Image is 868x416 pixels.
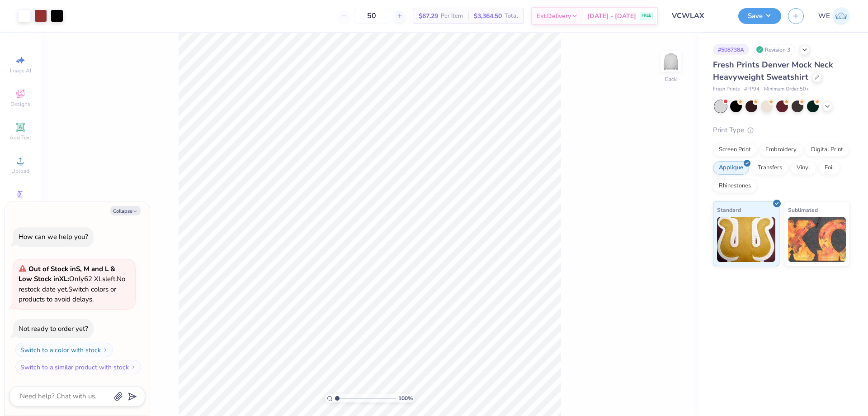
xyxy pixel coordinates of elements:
[713,161,749,175] div: Applique
[713,125,850,135] div: Print Type
[103,347,108,353] img: Switch to a color with stock
[788,217,846,262] img: Sublimated
[717,205,741,215] span: Standard
[505,11,518,21] span: Total
[419,11,438,21] span: $67.29
[15,360,141,374] button: Switch to a similar product with stock
[713,179,757,193] div: Rhinestones
[713,143,757,157] div: Screen Print
[19,264,125,304] span: Only 62 XLs left. Switch colors or products to avoid delays.
[537,11,571,21] span: Est. Delivery
[19,324,88,333] div: Not ready to order yet?
[110,206,141,215] button: Collapse
[11,167,29,175] span: Upload
[754,44,795,55] div: Revision 3
[738,8,781,24] button: Save
[832,7,850,25] img: Werrine Empeynado
[131,364,136,370] img: Switch to a similar product with stock
[10,67,31,74] span: Image AI
[19,274,125,294] span: No restock date yet.
[10,100,30,108] span: Designs
[818,7,850,25] a: WE
[713,59,833,82] span: Fresh Prints Denver Mock Neck Heavyweight Sweatshirt
[15,343,113,357] button: Switch to a color with stock
[752,161,788,175] div: Transfers
[28,264,110,273] strong: Out of Stock in S, M and L
[819,161,840,175] div: Foil
[788,205,818,215] span: Sublimated
[717,217,775,262] img: Standard
[713,86,740,93] span: Fresh Prints
[764,86,809,93] span: Minimum Order: 50 +
[9,134,31,141] span: Add Text
[642,13,651,19] span: FREE
[805,143,849,157] div: Digital Print
[354,8,389,24] input: – –
[398,394,413,402] span: 100 %
[665,75,677,83] div: Back
[791,161,816,175] div: Vinyl
[441,11,463,21] span: Per Item
[662,53,680,71] img: Back
[19,232,88,241] div: How can we help you?
[759,143,802,157] div: Embroidery
[587,11,636,21] span: [DATE] - [DATE]
[713,44,749,55] div: # 508738A
[744,86,759,93] span: # FP94
[818,11,830,21] span: WE
[665,7,731,25] input: Untitled Design
[474,11,502,21] span: $3,364.50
